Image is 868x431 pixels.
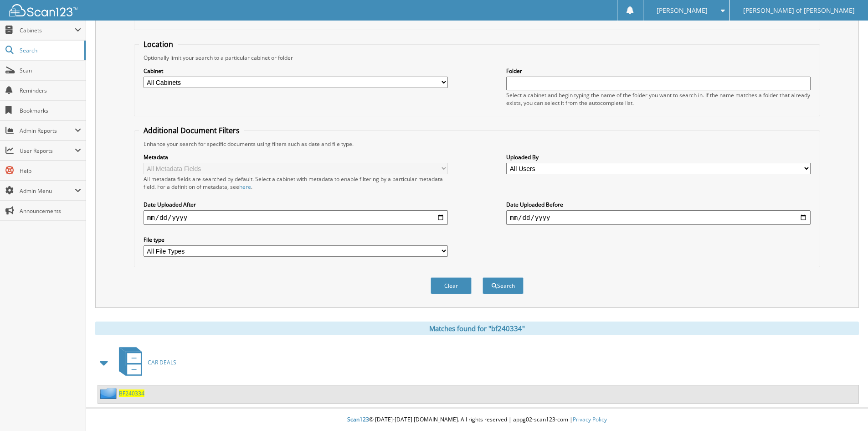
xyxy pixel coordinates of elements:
span: User Reports [20,147,75,155]
div: Enhance your search for specific documents using filters such as date and file type. [139,140,815,148]
input: end [506,210,811,225]
input: start [144,210,448,225]
div: All metadata fields are searched by default. Select a cabinet with metadata to enable filtering b... [144,175,448,191]
span: Scan [20,67,81,74]
a: here [239,183,251,191]
span: Search [20,47,80,54]
div: Optionally limit your search to a particular cabinet or folder [139,54,815,62]
span: Admin Menu [20,187,75,195]
span: Announcements [20,207,81,215]
label: Folder [506,67,811,75]
span: Help [20,167,81,175]
div: Matches found for "bf240334" [95,322,859,335]
div: © [DATE]-[DATE] [DOMAIN_NAME]. All rights reserved | appg02-scan123-com | [86,409,868,431]
span: Cabinets [20,26,75,34]
label: Uploaded By [506,153,811,161]
a: BF240334 [119,389,144,397]
div: Select a cabinet and begin typing the name of the folder you want to search in. If the name match... [506,91,811,107]
img: folder2.png [100,388,119,399]
button: Search [483,277,524,294]
img: scan123-logo-white.svg [9,4,77,16]
span: Scan123 [347,415,369,423]
label: Date Uploaded After [144,201,448,208]
label: Date Uploaded Before [506,201,811,208]
a: Privacy Policy [573,415,607,423]
span: CAR DEALS [148,358,176,366]
span: Admin Reports [20,127,75,135]
label: Cabinet [144,67,448,75]
a: CAR DEALS [113,344,176,380]
legend: Additional Document Filters [139,125,244,135]
span: [PERSON_NAME] [657,8,708,13]
span: [PERSON_NAME] of [PERSON_NAME] [743,8,855,13]
span: Bookmarks [20,107,81,114]
span: Reminders [20,87,81,94]
label: Metadata [144,153,448,161]
label: File type [144,236,448,244]
button: Clear [431,277,472,294]
legend: Location [139,39,178,49]
iframe: Chat Widget [822,387,868,431]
